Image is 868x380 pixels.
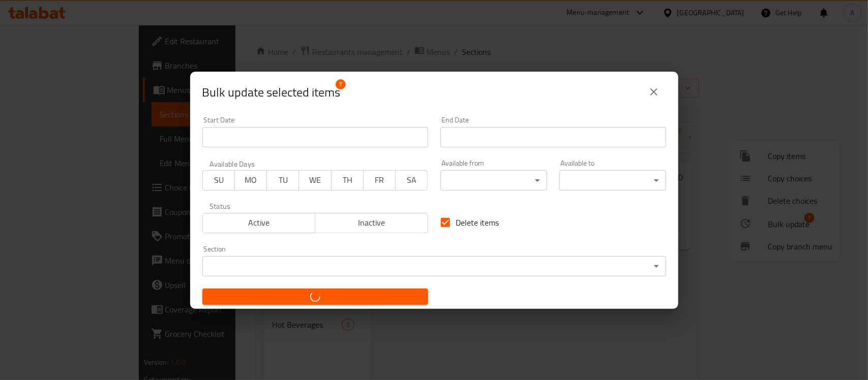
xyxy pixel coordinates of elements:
span: Delete items [456,216,499,229]
div: ​ [202,256,666,276]
button: MO [234,170,267,191]
button: Inactive [315,213,428,233]
button: SU [202,170,235,191]
button: WE [298,170,331,191]
span: TH [336,173,360,187]
span: Active [207,215,312,230]
div: ​ [440,170,547,191]
button: TU [266,170,299,191]
button: SA [395,170,428,191]
button: Active [202,213,316,233]
span: Inactive [319,215,424,230]
span: WE [303,173,327,187]
span: FR [368,173,392,187]
button: close [642,80,666,104]
button: FR [363,170,396,191]
div: ​ [559,170,666,191]
button: TH [331,170,364,191]
span: SU [207,173,231,187]
span: SA [400,173,424,187]
span: TU [271,173,295,187]
span: 7 [336,79,346,89]
span: Selected items count [202,84,341,101]
span: MO [239,173,263,187]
